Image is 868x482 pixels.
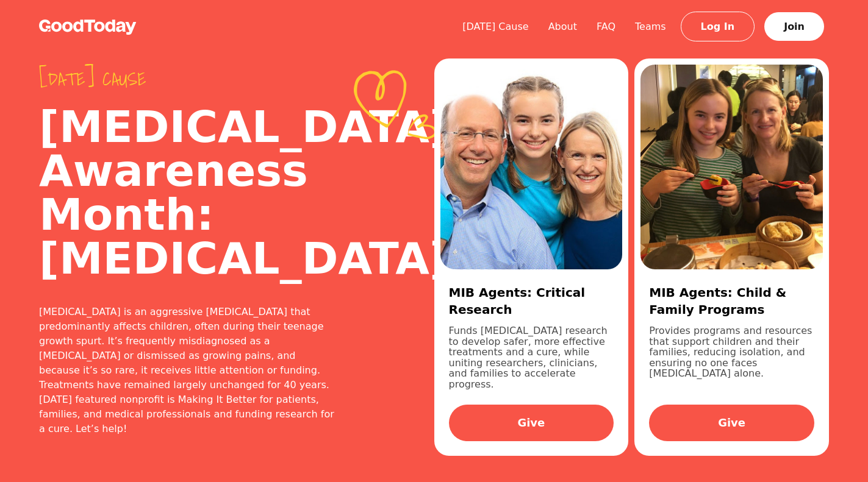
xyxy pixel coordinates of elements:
[39,305,337,436] div: [MEDICAL_DATA] is an aggressive [MEDICAL_DATA] that predominantly affects children, often during ...
[587,21,625,32] a: FAQ
[640,65,823,269] img: 2341aa80-c3ca-49b0-8b20-5adb11c1cea1.jpg
[449,284,614,318] h3: MIB Agents: Critical Research
[449,405,614,441] a: Give
[449,325,614,390] p: Funds [MEDICAL_DATA] research to develop safer, more effective treatments and a cure, while uniti...
[39,68,337,90] span: [DATE] cause
[649,325,814,390] p: Provides programs and resources that support children and their families, reducing isolation, and...
[649,284,814,318] h3: MIB Agents: Child & Family Programs
[649,405,814,441] a: Give
[625,21,676,32] a: Teams
[764,12,824,41] a: Join
[681,12,755,41] a: Log In
[39,19,137,35] img: GoodToday
[453,21,539,32] a: [DATE] Cause
[539,21,587,32] a: About
[440,65,623,269] img: d565465e-494d-4b16-96bf-b401600a7303.jpeg
[39,105,337,280] h2: [MEDICAL_DATA] Awareness Month: [MEDICAL_DATA]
